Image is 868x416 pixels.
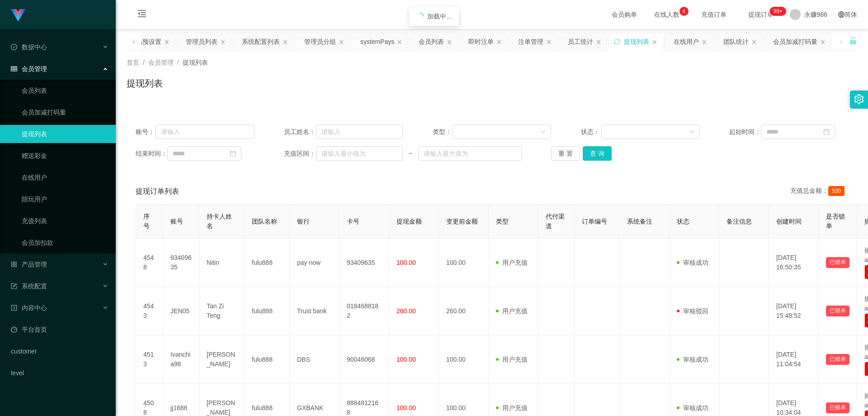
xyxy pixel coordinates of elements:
[396,404,416,411] span: 100.00
[284,127,316,137] span: 员工姓名：
[11,305,17,311] i: 图标: profile
[769,7,786,16] sup: 282
[22,190,108,208] a: 陪玩用户
[11,342,108,360] a: customer
[744,11,778,18] span: 提现订单
[297,218,310,225] span: 银行
[360,33,394,50] div: systemPays
[679,7,689,16] sup: 4
[11,9,25,22] img: logo.9652507e.png
[540,129,546,135] i: 图标: down
[11,320,108,339] a: 图标: dashboard平台首页
[163,287,199,335] td: JEN05
[826,354,849,365] button: 已锁单
[148,59,174,66] span: 会员管理
[769,335,819,384] td: [DATE] 11:04:54
[568,33,593,50] div: 员工统计
[773,33,817,50] div: 会员加减打码量
[130,33,161,50] div: 产品预设置
[22,103,108,121] a: 会员加减打码量
[136,239,163,287] td: 4548
[546,39,552,45] i: 图标: close
[304,33,336,50] div: 管理员分组
[207,213,232,230] span: 持卡人姓名
[769,239,819,287] td: [DATE] 16:50:35
[11,364,108,382] a: level
[689,129,694,135] i: 图标: down
[163,239,199,287] td: 93409635
[447,39,452,45] i: 图标: close
[769,287,819,335] td: [DATE] 15:48:52
[751,39,757,45] i: 图标: close
[403,149,418,158] span: ~
[170,218,183,225] span: 账号
[127,77,163,90] h1: 提现列表
[22,147,108,165] a: 赠送彩金
[496,404,528,411] span: 用户充值
[136,149,167,158] span: 结束时间：
[581,127,601,137] span: 状态：
[339,39,344,45] i: 图标: close
[22,81,108,100] a: 会员列表
[439,287,489,335] td: 260.00
[163,335,199,384] td: Ivanchia98
[433,127,453,137] span: 类型：
[583,146,612,161] button: 查 询
[596,39,601,45] i: 图标: close
[446,218,478,225] span: 变更前金额
[416,13,424,20] i: icon: loading
[245,287,290,335] td: fulu888
[396,259,416,266] span: 100.00
[397,39,402,45] i: 图标: close
[199,239,245,287] td: Nitin
[127,0,157,29] i: 图标: menu-fold
[340,335,389,384] td: 90046068
[22,212,108,230] a: 充值列表
[823,129,830,135] i: 图标: calendar
[22,125,108,143] a: 提现列表
[136,127,156,137] span: 账号：
[290,287,340,335] td: Trust bank
[682,7,685,16] p: 4
[284,149,316,158] span: 充值区间：
[849,37,857,45] i: 图标: unlock
[11,65,47,72] span: 会员管理
[396,218,422,225] span: 提现金额
[702,39,707,45] i: 图标: close
[143,59,145,66] span: /
[677,356,708,363] span: 审核成功
[11,282,47,290] span: 系统配置
[347,218,359,225] span: 卡号
[697,11,731,18] span: 充值订单
[614,38,620,45] i: 图标: sync
[839,39,843,44] i: 图标: right
[828,186,844,196] span: 500
[11,283,17,289] i: 图标: form
[11,261,47,268] span: 产品管理
[650,11,684,18] span: 在线人数
[396,307,416,315] span: 260.00
[220,39,226,45] i: 图标: close
[127,59,139,66] span: 首页
[723,33,749,50] div: 团队统计
[11,66,17,72] i: 图标: table
[468,33,494,50] div: 即时注单
[496,259,528,266] span: 用户充值
[143,213,150,230] span: 序号
[252,218,277,225] span: 团队名称
[183,59,208,66] span: 提现列表
[790,186,848,197] div: 充值总金额：
[316,146,403,161] input: 请输入最小值为
[820,39,826,45] i: 图标: close
[627,218,652,225] span: 系统备注
[186,33,217,50] div: 管理员列表
[419,33,444,50] div: 会员列表
[396,356,416,363] span: 100.00
[242,33,280,50] div: 系统配置列表
[245,239,290,287] td: fulu888
[677,307,708,315] span: 审核驳回
[826,306,849,316] button: 已锁单
[624,33,649,50] div: 提现列表
[199,287,245,335] td: Tan Zi Teng
[283,39,288,45] i: 图标: close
